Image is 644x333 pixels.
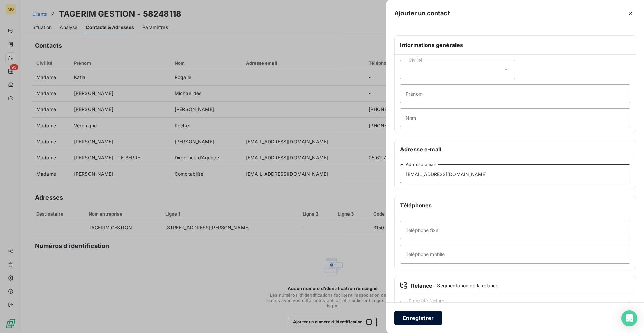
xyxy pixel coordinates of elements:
[400,221,630,239] input: placeholder
[400,164,630,183] input: placeholder
[400,41,630,49] h6: Informations générales
[394,9,450,18] h5: Ajouter un contact
[394,311,442,325] button: Enregistrer
[621,310,637,326] div: Open Intercom Messenger
[400,201,630,209] h6: Téléphones
[400,84,630,103] input: placeholder
[434,282,498,289] span: - Segmentation de la relance
[400,145,630,153] h6: Adresse e-mail
[400,108,630,127] input: placeholder
[400,245,630,264] input: placeholder
[400,282,630,290] div: Relance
